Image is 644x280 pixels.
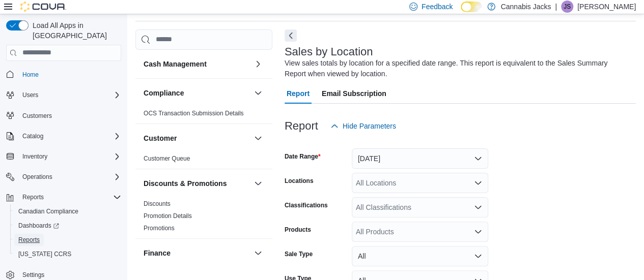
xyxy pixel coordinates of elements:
[285,152,321,161] label: Date Range
[500,1,551,13] p: Cannabis Jacks
[18,250,71,258] span: [US_STATE] CCRS
[18,130,47,142] button: Catalog
[352,246,488,266] button: All
[22,173,52,181] span: Operations
[22,271,44,279] span: Settings
[144,212,192,220] span: Promotion Details
[18,109,121,122] span: Customers
[144,59,250,69] button: Cash Management
[10,219,125,233] a: Dashboards
[474,228,482,236] button: Open list of options
[144,224,175,232] span: Promotions
[252,132,264,144] button: Customer
[144,154,190,163] span: Customer Queue
[285,120,318,132] h3: Report
[285,177,314,185] label: Locations
[18,150,51,163] button: Inventory
[285,29,297,42] button: Next
[252,58,264,70] button: Cash Management
[144,178,227,189] h3: Discounts & Promotions
[144,248,250,258] button: Finance
[144,248,171,258] h3: Finance
[564,1,571,13] span: JS
[18,222,59,230] span: Dashboards
[135,198,272,238] div: Discounts & Promotions
[144,178,250,189] button: Discounts & Promotions
[14,234,121,246] span: Reports
[20,2,66,12] img: Cova
[252,177,264,190] button: Discounts & Promotions
[135,152,272,169] div: Customer
[474,179,482,187] button: Open list of options
[561,1,573,13] div: John Shelegey
[144,109,244,117] span: OCS Transaction Submission Details
[144,155,190,162] a: Customer Queue
[252,87,264,99] button: Compliance
[18,150,121,163] span: Inventory
[343,121,396,131] span: Hide Parameters
[577,1,636,13] p: [PERSON_NAME]
[352,148,488,169] button: [DATE]
[144,212,192,220] a: Promotion Details
[2,108,125,123] button: Customers
[144,133,250,143] button: Customer
[18,171,57,183] button: Operations
[22,71,39,79] span: Home
[14,248,121,260] span: Washington CCRS
[474,203,482,211] button: Open list of options
[285,46,373,58] h3: Sales by Location
[14,205,121,217] span: Canadian Compliance
[29,20,121,41] span: Load All Apps in [GEOGRAPHIC_DATA]
[18,68,121,81] span: Home
[555,1,557,13] p: |
[18,89,121,101] span: Users
[2,190,125,204] button: Reports
[326,116,400,136] button: Hide Parameters
[22,91,38,99] span: Users
[18,171,121,183] span: Operations
[135,107,272,123] div: Compliance
[461,12,461,13] span: Dark Mode
[14,205,82,217] a: Canadian Compliance
[10,204,125,219] button: Canadian Compliance
[18,191,121,203] span: Reports
[252,247,264,259] button: Finance
[22,152,47,161] span: Inventory
[2,88,125,102] button: Users
[144,88,184,98] h3: Compliance
[322,83,386,104] span: Email Subscription
[285,58,631,79] div: View sales totals by location for a specified date range. This report is equivalent to the Sales ...
[14,220,63,232] a: Dashboards
[285,201,328,209] label: Classifications
[287,83,310,104] span: Report
[14,234,44,246] a: Reports
[10,247,125,261] button: [US_STATE] CCRS
[144,133,177,143] h3: Customer
[2,149,125,164] button: Inventory
[2,170,125,184] button: Operations
[18,89,42,101] button: Users
[18,236,40,244] span: Reports
[144,59,207,69] h3: Cash Management
[2,129,125,143] button: Catalog
[14,220,121,232] span: Dashboards
[22,132,43,140] span: Catalog
[10,233,125,247] button: Reports
[144,200,171,208] span: Discounts
[144,110,244,117] a: OCS Transaction Submission Details
[2,67,125,82] button: Home
[18,110,56,122] a: Customers
[422,2,453,12] span: Feedback
[22,193,44,201] span: Reports
[144,225,175,232] a: Promotions
[18,69,43,81] a: Home
[285,226,311,234] label: Products
[18,130,121,142] span: Catalog
[18,207,78,215] span: Canadian Compliance
[22,112,52,120] span: Customers
[14,248,75,260] a: [US_STATE] CCRS
[144,200,171,207] a: Discounts
[285,250,313,258] label: Sale Type
[461,2,482,12] input: Dark Mode
[18,191,48,203] button: Reports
